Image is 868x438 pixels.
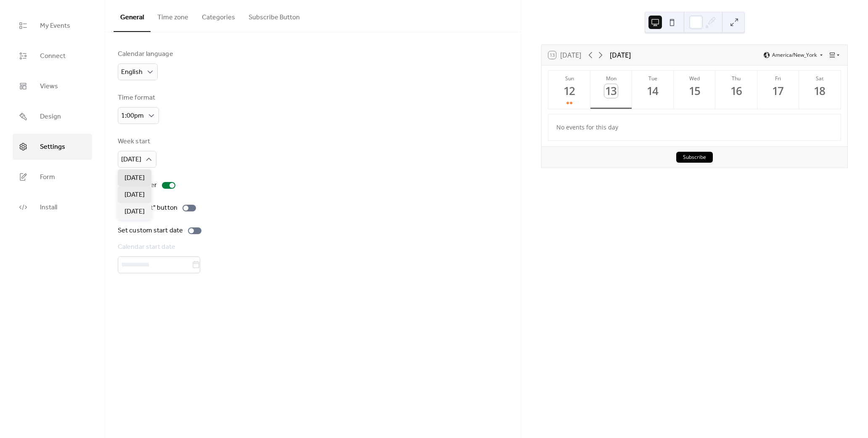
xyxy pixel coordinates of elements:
[604,84,618,98] div: 13
[813,84,827,98] div: 18
[118,242,506,252] div: Calendar start date
[40,19,70,33] span: My Events
[730,84,744,98] div: 16
[40,50,66,63] span: Connect
[635,75,671,82] div: Tue
[551,75,587,82] div: Sun
[13,164,92,190] a: Form
[610,50,631,60] div: [DATE]
[13,134,92,160] a: Settings
[124,190,145,200] span: [DATE]
[40,171,55,184] span: Form
[676,75,713,82] div: Wed
[121,153,141,166] span: [DATE]
[118,137,155,147] div: Week start
[118,226,183,236] div: Set custom start date
[121,66,143,79] span: English
[40,140,65,154] span: Settings
[646,84,660,98] div: 14
[40,110,61,124] span: Design
[760,75,797,82] div: Fri
[563,84,577,98] div: 12
[118,49,173,59] div: Calendar language
[13,194,92,220] a: Install
[13,73,92,99] a: Views
[676,152,713,163] button: Subscribe
[13,13,92,39] a: My Events
[548,71,590,109] button: Sun12
[799,71,841,109] button: Sat18
[13,43,92,69] a: Connect
[772,53,817,58] span: America/New_York
[40,201,57,214] span: Install
[124,173,145,183] span: [DATE]
[757,71,799,109] button: Fri17
[550,117,840,137] div: No events for this day
[590,71,632,109] button: Mon13
[121,109,144,122] span: 1:00pm
[718,75,754,82] div: Thu
[688,84,701,98] div: 15
[593,75,630,82] div: Mon
[715,71,757,109] button: Thu16
[118,93,157,103] div: Time format
[771,84,785,98] div: 17
[124,207,145,217] span: [DATE]
[674,71,715,109] button: Wed15
[802,75,838,82] div: Sat
[632,71,674,109] button: Tue14
[40,80,58,93] span: Views
[13,103,92,129] a: Design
